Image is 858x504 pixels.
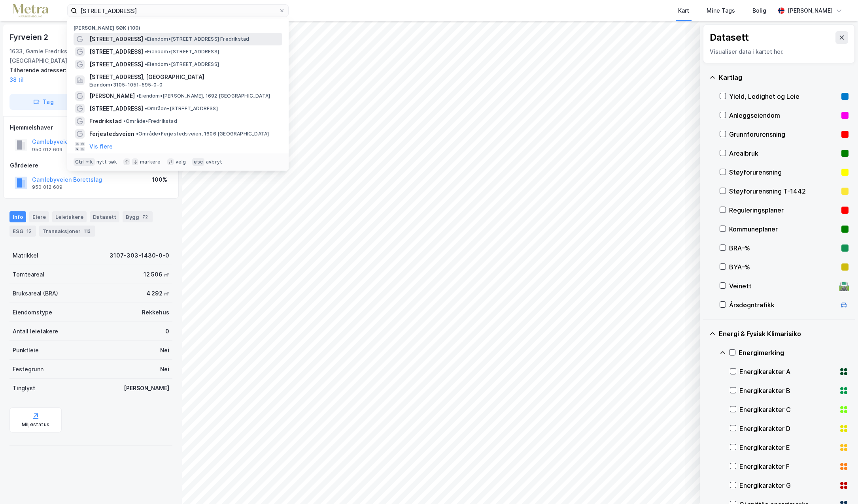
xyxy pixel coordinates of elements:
div: 12 506 ㎡ [144,270,169,279]
span: • [145,36,147,42]
span: [STREET_ADDRESS] [89,60,143,69]
div: 112 [82,227,92,235]
button: Tag [9,94,77,110]
span: Eiendom • [STREET_ADDRESS] [145,61,219,68]
div: 1633, Gamle Fredrikstad, [GEOGRAPHIC_DATA] [9,47,105,66]
span: Tilhørende adresser: [9,67,68,73]
div: Mine Tags [707,6,735,15]
iframe: Chat Widget [818,466,858,504]
div: [PERSON_NAME] søk (100) [67,19,289,33]
div: Årsdøgntrafikk [729,300,836,310]
div: Grunnforurensning [729,130,838,139]
div: Bruksareal (BRA) [13,289,58,298]
div: 950 012 609 [32,184,62,190]
div: Energi & Fysisk Klimarisiko [719,329,849,339]
div: Datasett [710,31,749,44]
div: Bolig [752,6,766,15]
div: Antall leietakere [13,327,58,336]
div: nytt søk [96,159,117,165]
div: Tinglyst [13,384,35,393]
span: Område • Fredrikstad [123,118,177,124]
div: Kontrollprogram for chat [818,466,858,504]
div: Info [9,211,26,222]
span: Ferjestedsveien [89,129,134,139]
div: Punktleie [13,346,39,355]
div: 3107-303-1430-0-0 [110,251,169,260]
div: Kart [678,6,689,15]
div: Hjemmelshaver [10,123,172,132]
div: Leietakere [52,211,87,222]
button: Vis flere [89,142,113,151]
div: Eiere [29,211,49,222]
div: markere [140,159,161,165]
div: Eiendomstype [13,308,52,317]
div: BYA–% [729,262,838,272]
div: Ctrl + k [74,158,95,166]
div: Energikarakter D [739,424,836,433]
div: velg [176,159,186,165]
span: Område • Ferjestedsveien, 1606 [GEOGRAPHIC_DATA] [136,131,269,137]
span: • [145,49,147,55]
div: Bygg [123,211,153,222]
span: Eiendom • [STREET_ADDRESS] [145,49,219,55]
div: Fyrveien 4, [STREET_ADDRESS] [9,66,166,85]
div: Festegrunn [13,365,43,374]
div: Matrikkel [13,251,38,260]
div: Visualiser data i kartet her. [710,47,848,56]
div: 950 012 609 [32,147,62,153]
div: Energikarakter A [739,367,836,376]
span: Fredrikstad [89,117,122,126]
span: • [123,118,126,124]
span: Eiendom • [STREET_ADDRESS] Fredrikstad [145,36,249,42]
div: 72 [141,213,149,221]
div: [PERSON_NAME] [124,384,169,393]
span: [STREET_ADDRESS] [89,47,143,56]
div: Kommuneplaner [729,224,838,234]
div: Støyforurensning T-1442 [729,186,838,196]
img: metra-logo.256734c3b2bbffee19d4.png [13,4,48,18]
div: Yield, Ledighet og Leie [729,92,838,101]
span: [STREET_ADDRESS], [GEOGRAPHIC_DATA] [89,72,279,82]
div: Kartlag [719,73,849,82]
div: esc [192,158,204,166]
div: 15 [25,227,33,235]
div: Støyforurensning [729,167,838,177]
span: • [136,131,138,137]
span: • [136,93,139,99]
span: Eiendom • 3105-1051-595-0-0 [89,82,163,88]
div: Reguleringsplaner [729,205,838,215]
span: [STREET_ADDRESS] [89,34,143,44]
div: Transaksjoner [39,226,95,237]
div: Fyrveien 2 [9,31,50,43]
div: Energimerking [739,348,849,357]
div: 🛣️ [839,281,849,291]
div: 4 292 ㎡ [146,289,169,298]
div: 0 [165,327,169,336]
span: • [145,105,147,111]
div: Anleggseiendom [729,111,838,120]
div: Tomteareal [13,270,44,279]
div: Nei [160,365,169,374]
input: Søk på adresse, matrikkel, gårdeiere, leietakere eller personer [77,5,279,17]
div: Veinett [729,281,836,291]
div: Gårdeiere [10,161,172,170]
span: Eiendom • [PERSON_NAME], 1692 [GEOGRAPHIC_DATA] [136,93,270,99]
span: [PERSON_NAME] [89,91,135,101]
div: avbryt [206,159,222,165]
div: 100% [152,175,167,184]
div: Energikarakter G [739,481,836,490]
div: Miljøstatus [22,421,49,428]
div: Energikarakter C [739,405,836,414]
div: Nei [160,346,169,355]
div: [PERSON_NAME] [788,6,833,15]
div: ESG [9,226,36,237]
div: Rekkehus [142,308,169,317]
div: Energikarakter F [739,462,836,471]
div: Energikarakter B [739,386,836,395]
div: Datasett [90,211,119,222]
span: • [145,61,147,67]
div: BRA–% [729,243,838,253]
div: Energikarakter E [739,443,836,452]
div: Arealbruk [729,149,838,158]
span: [STREET_ADDRESS] [89,104,143,113]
